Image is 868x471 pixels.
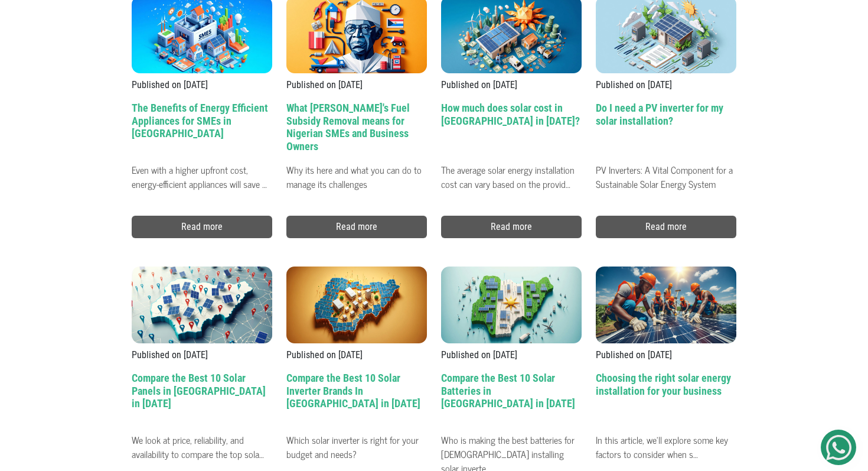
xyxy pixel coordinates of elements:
p: In this article, we'll explore some key factors to consider when s… [596,428,736,457]
p: Published on [DATE] [132,348,272,362]
p: Even with a higher upfront cost, energy-efficient appliances will save … [132,158,272,187]
p: Who is making the best batteries for [DEMOGRAPHIC_DATA] installing solar inverte… [441,428,582,457]
h2: Choosing the right solar energy installation for your business [596,372,736,428]
p: The average solar energy installation cost can vary based on the provid… [441,158,582,187]
p: Published on [DATE] [596,348,736,362]
p: PV Inverters: A Vital Component for a Sustainable Solar Energy System [596,158,736,187]
p: Published on [DATE] [286,348,427,362]
p: We look at price, reliability, and availability to compare the top sola… [132,428,272,457]
p: Published on [DATE] [132,78,272,92]
p: Published on [DATE] [441,78,582,92]
h2: The Benefits of Energy Efficient Appliances for SMEs in [GEOGRAPHIC_DATA] [132,102,272,158]
a: Published on [DATE] Compare the Best 10 Solar Batteries in [GEOGRAPHIC_DATA] in [DATE] Who is mak... [441,267,582,457]
a: Published on [DATE] Compare the Best 10 Solar Inverter Brands In [GEOGRAPHIC_DATA] in [DATE] Whic... [286,267,427,457]
p: Why its here and what you can do to manage its challenges [286,158,427,187]
p: Published on [DATE] [441,348,582,362]
p: Published on [DATE] [596,78,736,92]
h2: Compare the Best 10 Solar Inverter Brands In [GEOGRAPHIC_DATA] in [DATE] [286,372,427,428]
a: Read more [596,216,736,238]
h2: How much does solar cost in [GEOGRAPHIC_DATA] in [DATE]? [441,102,582,158]
a: Read more [286,216,427,238]
h2: Compare the Best 10 Solar Batteries in [GEOGRAPHIC_DATA] in [DATE] [441,372,582,428]
p: Which solar inverter is right for your budget and needs? [286,428,427,457]
h2: Do I need a PV inverter for my solar installation? [596,102,736,158]
h2: What [PERSON_NAME]'s Fuel Subsidy Removal means for Nigerian SMEs and Business Owners [286,102,427,158]
a: Published on [DATE] Compare the Best 10 Solar Panels in [GEOGRAPHIC_DATA] in [DATE] We look at pr... [132,267,272,457]
a: Read more [441,216,582,238]
p: Published on [DATE] [286,78,427,92]
h2: Compare the Best 10 Solar Panels in [GEOGRAPHIC_DATA] in [DATE] [132,372,272,428]
img: Get Started On Earthbond Via Whatsapp [826,435,851,460]
a: Read more [132,216,272,238]
a: Published on [DATE] Choosing the right solar energy installation for your business In this articl... [596,267,736,457]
